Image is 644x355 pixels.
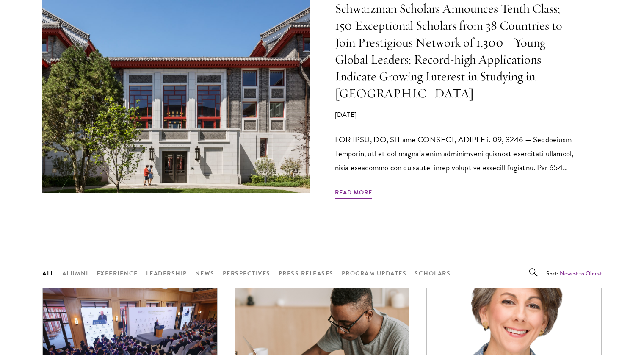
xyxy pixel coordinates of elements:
button: Press Releases [279,268,334,279]
button: Leadership [146,268,187,279]
p: [DATE] [335,110,577,120]
button: Alumni [62,268,88,279]
button: Program Updates [342,268,407,279]
button: News [195,268,215,279]
span: Sort: [546,269,558,277]
p: LOR IPSU, DO, SIT ame CONSECT, ADIPI Eli. 09, 3246 — Seddoeiusm Temporin, utl et dol magna’a enim... [335,133,577,175]
button: Perspectives [223,268,271,279]
button: Newest to Oldest [560,269,602,278]
span: Read More [335,187,372,200]
button: Experience [97,268,138,279]
button: All [42,268,54,279]
h5: Schwarzman Scholars Announces Tenth Class; 150 Exceptional Scholars from 38 Countries to Join Pre... [335,0,577,102]
button: Scholars [415,268,451,279]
